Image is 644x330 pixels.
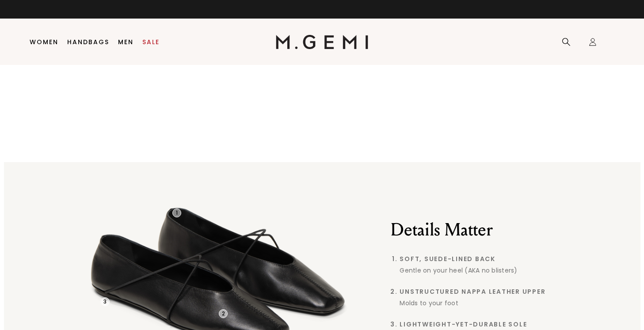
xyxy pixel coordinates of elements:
[400,266,568,275] div: Gentle on your heel (AKA no blisters)
[118,38,133,46] a: Men
[391,219,568,240] h2: Details Matter
[172,209,181,217] div: 1
[142,38,160,46] a: Sale
[101,297,110,306] div: 3
[219,309,228,318] div: 2
[276,35,368,49] img: M.Gemi
[400,288,568,295] span: Unstructured Nappa Leather Upper
[400,255,568,262] span: Soft, Suede-Lined Back
[400,299,568,307] div: Molds to your foot
[67,38,109,46] a: Handbags
[400,321,568,328] span: Lightweight-Yet-Durable Sole
[30,38,58,46] a: Women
